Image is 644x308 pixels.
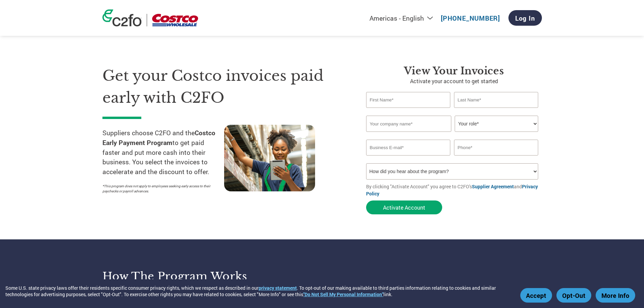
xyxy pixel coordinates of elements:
img: Costco [152,14,198,26]
input: Phone* [454,140,539,156]
div: Inavlid Phone Number [454,156,539,161]
div: Invalid first name or first name is too long [366,109,451,113]
a: privacy statement [259,285,297,291]
h3: How the program works [102,269,314,283]
input: First Name* [366,92,451,108]
button: More Info [596,288,635,303]
a: Log In [508,10,542,26]
h3: View Your Invoices [366,65,542,77]
p: By clicking "Activate Account" you agree to C2FO's and [366,183,542,197]
button: Activate Account [366,200,442,214]
div: Invalid company name or company name is too long [366,133,539,137]
h1: Get your Costco invoices paid early with C2FO [102,65,346,109]
a: Privacy Policy [366,183,538,197]
input: Last Name* [454,92,539,108]
select: Title/Role [455,116,538,132]
a: Supplier Agreement [472,183,514,190]
p: Activate your account to get started [366,77,542,85]
div: Invalid last name or last name is too long [454,109,539,113]
div: Inavlid Email Address [366,156,451,161]
button: Opt-Out [556,288,591,303]
a: "Do Not Sell My Personal Information" [303,291,383,298]
input: Invalid Email format [366,140,451,156]
div: Some U.S. state privacy laws offer their residents specific consumer privacy rights, which we res... [5,285,517,298]
a: [PHONE_NUMBER] [441,14,500,22]
p: *This program does not apply to employees seeking early access to their paychecks or payroll adva... [102,184,217,194]
button: Accept [520,288,552,303]
img: c2fo logo [102,9,142,26]
img: supply chain worker [224,125,315,191]
input: Your company name* [366,116,451,132]
strong: Costco Early Payment Program [102,128,215,147]
p: Suppliers choose C2FO and the to get paid faster and put more cash into their business. You selec... [102,128,224,177]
